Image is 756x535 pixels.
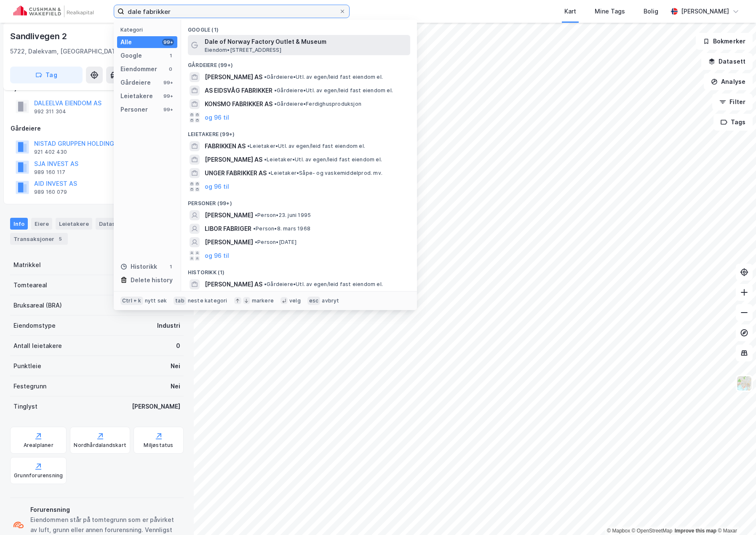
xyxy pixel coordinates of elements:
[205,279,262,289] span: [PERSON_NAME] AS
[274,101,361,107] span: Gårdeiere • Ferdighusproduksjon
[162,93,174,99] div: 99+
[205,237,253,247] span: [PERSON_NAME]
[714,495,756,535] iframe: Chat Widget
[131,275,173,285] div: Delete history
[167,52,174,59] div: 1
[30,505,180,515] div: Forurensning
[167,263,174,270] div: 1
[205,47,281,53] span: Eiendom • [STREET_ADDRESS]
[176,341,180,351] div: 0
[268,170,271,176] span: •
[632,528,673,534] a: OpenStreetMap
[11,123,183,134] div: Gårdeiere
[205,86,272,96] span: AS EIDSVÅG FABRIKKER
[120,297,143,305] div: Ctrl + k
[264,156,382,163] span: Leietaker • Utl. av egen/leid fast eiendom el.
[34,189,67,195] div: 989 160 079
[120,78,151,88] div: Gårdeiere
[714,495,756,535] div: Kontrollprogram for chat
[74,442,126,449] div: Nordhårdalandskart
[264,74,267,80] span: •
[31,218,52,230] div: Eiere
[274,87,393,94] span: Gårdeiere • Utl. av egen/leid fast eiendom el.
[10,46,122,56] div: 5722, Dalekvam, [GEOGRAPHIC_DATA]
[181,20,417,35] div: Google (1)
[264,74,383,80] span: Gårdeiere • Utl. av egen/leid fast eiendom el.
[247,143,365,150] span: Leietaker • Utl. av egen/leid fast eiendom el.
[205,210,253,220] span: [PERSON_NAME]
[120,104,148,115] div: Personer
[124,5,339,18] input: Søk på adresse, matrikkel, gårdeiere, leietakere eller personer
[205,37,407,47] span: Dale of Norway Factory Outlet & Museum
[564,6,576,16] div: Kart
[274,101,277,107] span: •
[120,262,157,272] div: Historikk
[34,149,67,155] div: 921 402 430
[34,108,66,115] div: 992 311 304
[13,321,56,331] div: Eiendomstype
[181,55,417,70] div: Gårdeiere (99+)
[188,297,227,304] div: neste kategori
[713,114,753,131] button: Tags
[701,53,753,70] button: Datasett
[13,381,46,391] div: Festegrunn
[181,193,417,209] div: Personer (99+)
[162,106,174,113] div: 99+
[736,375,752,391] img: Z
[13,280,47,290] div: Tomteareal
[704,73,753,90] button: Analyse
[252,297,274,304] div: markere
[10,67,83,83] button: Tag
[13,260,41,270] div: Matrikkel
[120,64,157,74] div: Eiendommer
[10,233,68,245] div: Transaksjoner
[10,29,68,43] div: Sandlivegen 2
[120,27,177,33] div: Kategori
[181,124,417,139] div: Leietakere (99+)
[696,33,753,50] button: Bokmerker
[322,297,339,304] div: avbryt
[264,281,267,287] span: •
[174,297,186,305] div: tab
[255,212,257,218] span: •
[181,262,417,278] div: Historikk (1)
[268,170,382,177] span: Leietaker • Såpe- og vaskemiddelprod. mv.
[24,442,53,449] div: Arealplaner
[205,155,262,165] span: [PERSON_NAME] AS
[205,112,229,123] button: og 96 til
[274,87,277,94] span: •
[255,239,257,245] span: •
[162,39,174,45] div: 99+
[253,225,310,232] span: Person • 8. mars 1968
[171,361,180,371] div: Nei
[247,143,250,149] span: •
[205,251,229,261] button: og 96 til
[13,401,37,412] div: Tinglyst
[144,442,173,449] div: Miljøstatus
[205,224,251,234] span: LIBOR FABRIGER
[205,168,267,178] span: UNGER FABRIKKER AS
[607,528,630,534] a: Mapbox
[132,401,180,412] div: [PERSON_NAME]
[264,281,383,288] span: Gårdeiere • Utl. av egen/leid fast eiendom el.
[56,218,92,230] div: Leietakere
[120,37,132,47] div: Alle
[255,239,297,246] span: Person • [DATE]
[205,141,246,151] span: FABRIKKEN AS
[96,218,127,230] div: Datasett
[205,72,262,82] span: [PERSON_NAME] AS
[120,91,153,101] div: Leietakere
[34,169,65,176] div: 989 160 117
[205,182,229,192] button: og 96 til
[13,361,41,371] div: Punktleie
[289,297,301,304] div: velg
[167,66,174,72] div: 0
[681,6,729,16] div: [PERSON_NAME]
[13,5,93,17] img: cushman-wakefield-realkapital-logo.202ea83816669bd177139c58696a8fa1.svg
[56,235,64,243] div: 5
[13,341,62,351] div: Antall leietakere
[644,6,658,16] div: Bolig
[595,6,625,16] div: Mine Tags
[253,225,256,232] span: •
[264,156,267,163] span: •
